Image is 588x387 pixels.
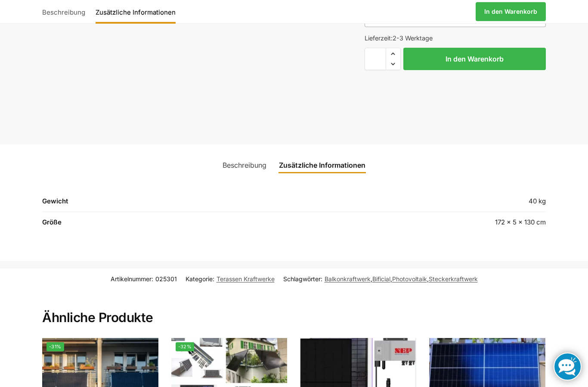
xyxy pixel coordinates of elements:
span: Artikelnummer: [111,274,177,283]
a: Bificial [372,275,390,283]
a: Zusätzliche Informationen [91,1,180,22]
span: 025301 [155,275,177,283]
a: Photovoltaik [392,275,427,283]
a: Zusätzliche Informationen [274,155,371,175]
button: In den Warenkorb [403,48,546,70]
a: Beschreibung [42,1,90,22]
a: Beschreibung [217,155,272,175]
th: Größe [42,212,324,233]
th: Gewicht [42,196,324,212]
span: 2-3 Werktage [393,34,433,42]
span: Kategorie: [186,274,275,283]
span: Schlagwörter: , , , [283,274,478,283]
span: Lieferzeit: [365,34,433,42]
a: Balkonkraftwerk [325,275,371,283]
span: Increase quantity [386,48,400,59]
input: Produktmenge [365,48,386,70]
td: 40 kg [324,196,546,212]
iframe: Sicherer Rahmen für schnelle Bezahlvorgänge [363,75,548,125]
a: In den Warenkorb [476,2,546,21]
a: Steckerkraftwerk [429,275,478,283]
td: 172 × 5 × 130 cm [324,212,546,233]
a: Terassen Kraftwerke [217,275,275,283]
span: Reduce quantity [386,58,400,70]
h2: Ähnliche Produkte [42,289,546,326]
table: Produktdetails [42,196,546,233]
